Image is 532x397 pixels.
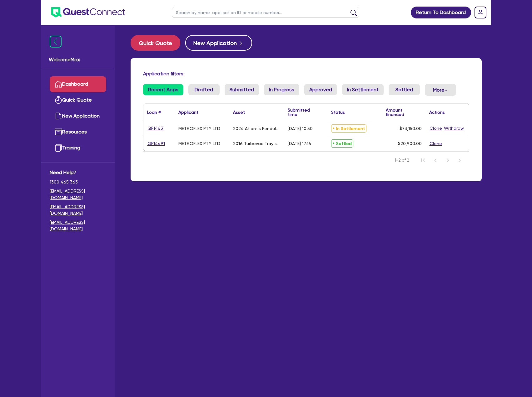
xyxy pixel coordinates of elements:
[50,140,106,156] a: Training
[304,84,337,95] a: Approved
[147,125,165,132] a: QF14631
[49,56,107,63] span: Welcome Max
[225,84,259,95] a: Submitted
[172,7,359,18] input: Search by name, application ID or mobile number...
[50,179,106,185] span: 1300 465 363
[429,154,442,167] button: Previous Page
[425,84,456,96] button: Dropdown toggle
[429,125,442,132] button: Clone
[50,36,62,48] img: icon-menu-close
[50,92,106,108] a: Quick Quote
[331,139,353,148] span: Settled
[50,76,106,92] a: Dashboard
[400,126,422,131] span: $73,150.00
[185,35,252,51] button: New Application
[288,141,311,146] div: [DATE] 17:16
[331,124,366,133] span: In Settlement
[386,108,422,117] div: Amount financed
[50,108,106,124] a: New Application
[178,126,220,131] div: METROFLEX PTY LTD
[342,84,384,95] a: In Settlement
[411,7,471,18] a: Return To Dashboard
[389,84,420,95] a: Settled
[233,126,280,131] div: 2024 Atlantis Pendulum Squat (P/L)
[233,141,280,146] div: 2016 Turbovac Tray sealer TPS Compact XL
[429,110,445,114] div: Actions
[417,154,429,167] button: First Page
[395,157,409,163] span: 1-2 of 2
[178,110,198,114] div: Applicant
[50,188,106,201] a: [EMAIL_ADDRESS][DOMAIN_NAME]
[331,110,345,114] div: Status
[442,154,454,167] button: Next Page
[429,140,442,147] button: Clone
[55,96,62,104] img: quick-quote
[233,110,245,114] div: Asset
[398,141,422,146] span: $20,900.00
[147,140,165,147] a: QF14491
[178,141,220,146] div: METROFLEX PTY LTD
[444,125,464,132] button: Withdraw
[55,144,62,152] img: training
[143,84,183,95] a: Recent Apps
[454,154,467,167] button: Last Page
[55,112,62,120] img: new-application
[55,128,62,136] img: resources
[288,108,318,117] div: Submitted time
[51,7,125,18] img: quest-connect-logo-blue
[131,35,180,51] button: Quick Quote
[188,84,220,95] a: Drafted
[50,124,106,140] a: Resources
[50,219,106,232] a: [EMAIL_ADDRESS][DOMAIN_NAME]
[264,84,299,95] a: In Progress
[288,126,313,131] div: [DATE] 10:50
[147,110,161,114] div: Loan #
[131,35,185,51] a: Quick Quote
[472,4,489,21] a: Dropdown toggle
[50,204,106,217] a: [EMAIL_ADDRESS][DOMAIN_NAME]
[143,71,469,77] h4: Application filters:
[50,169,106,176] span: Need Help?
